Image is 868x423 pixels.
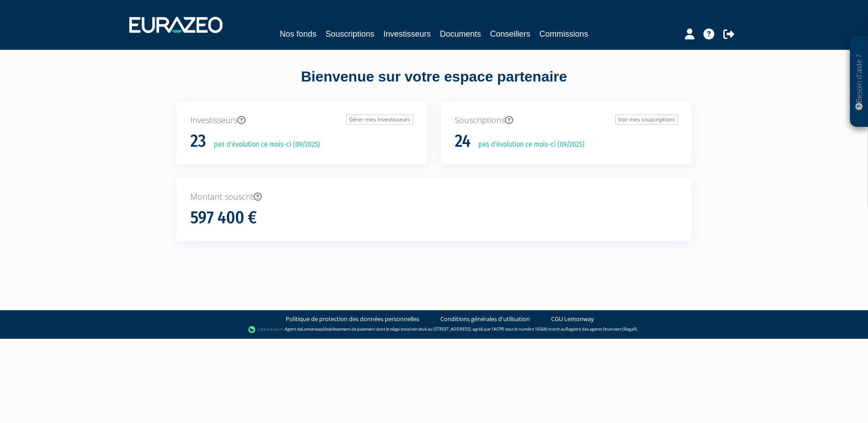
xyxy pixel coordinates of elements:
a: Investisseurs [383,28,431,40]
a: CGU Lemonway [551,315,594,323]
a: Nos fonds [280,28,316,40]
h1: 24 [455,132,471,151]
h1: 23 [190,132,206,151]
div: - Agent de (établissement de paiement dont le siège social est situé au [STREET_ADDRESS], agréé p... [9,325,859,334]
a: Lemonway [302,326,323,332]
a: Documents [440,28,481,40]
a: Gérer mes investisseurs [346,115,413,125]
a: Politique de protection des données personnelles [286,315,419,323]
img: logo-lemonway.png [248,325,283,334]
h1: 597 400 € [190,208,257,227]
p: Besoin d'aide ? [854,41,864,123]
p: Souscriptions [455,115,678,126]
a: Souscriptions [325,28,374,40]
p: pas d'évolution ce mois-ci (09/2025) [472,139,585,150]
p: Investisseurs [190,115,413,126]
div: Bienvenue sur votre espace partenaire [170,67,698,102]
a: Conseillers [490,28,530,40]
a: Voir mes souscriptions [615,115,678,125]
p: pas d'évolution ce mois-ci (09/2025) [208,139,320,150]
p: Montant souscrit [190,191,678,203]
img: 1732889491-logotype_eurazeo_blanc_rvb.png [129,17,222,33]
a: Registre des agents financiers (Regafi) [566,326,637,332]
a: Conditions générales d'utilisation [440,315,530,323]
a: Commissions [539,28,588,40]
